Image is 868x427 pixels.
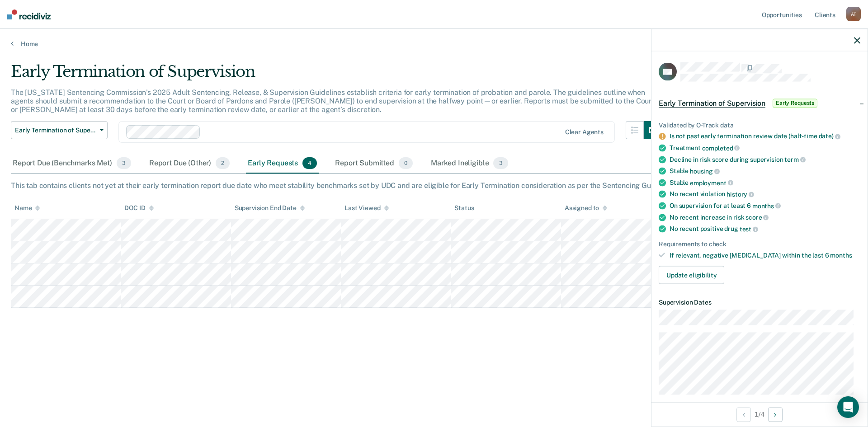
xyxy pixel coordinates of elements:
span: completed [702,144,740,151]
div: Treatment [670,144,860,152]
img: Recidiviz [7,9,51,19]
div: No recent violation [670,190,860,198]
button: Next Opportunity [768,407,783,422]
div: Stable [670,167,860,175]
div: A T [846,7,861,21]
span: history [726,191,754,198]
button: Update eligibility [659,266,724,284]
dt: Supervision Dates [659,299,860,306]
span: 3 [493,157,508,169]
div: Stable [670,178,860,187]
div: No recent positive drug [670,225,860,233]
span: 2 [216,157,230,169]
div: Marked Ineligible [429,154,510,174]
span: Early Termination of Supervision [659,99,765,108]
span: Early Termination of Supervision [15,127,96,134]
div: Status [454,204,474,212]
span: term [784,156,805,163]
span: Early Requests [773,99,817,108]
div: Is not past early termination review date (half-time date) [670,132,860,141]
div: Clear agents [565,128,604,136]
span: housing [690,168,720,175]
div: Decline in risk score during supervision [670,155,860,164]
div: Requirements to check [659,240,860,248]
span: employment [690,179,733,186]
div: No recent increase in risk [670,213,860,221]
a: Home [11,40,857,48]
div: 1 / 4 [651,402,868,426]
div: Supervision End Date [235,204,305,212]
button: Previous Opportunity [736,407,751,422]
span: 4 [302,157,317,169]
span: test [740,225,758,233]
div: Name [14,204,40,212]
div: Last Viewed [344,204,388,212]
div: Report Due (Benchmarks Met) [11,154,133,174]
div: Early Termination of Supervision [11,62,662,88]
span: 3 [117,157,131,169]
div: Early Termination of SupervisionEarly Requests [651,89,868,117]
div: Open Intercom Messenger [837,396,859,418]
div: Early Requests [246,154,319,174]
span: 0 [399,157,413,169]
div: This tab contains clients not yet at their early termination report due date who meet stability b... [11,181,857,190]
span: months [830,251,852,258]
div: DOC ID [124,204,153,212]
div: Report Due (Other) [147,154,231,174]
div: Report Submitted [333,154,415,174]
div: Assigned to [565,204,607,212]
span: score [745,214,769,221]
div: Validated by O-Track data [659,121,860,129]
div: On supervision for at least 6 [670,202,860,210]
p: The [US_STATE] Sentencing Commission’s 2025 Adult Sentencing, Release, & Supervision Guidelines e... [11,88,654,114]
span: months [752,202,781,209]
div: If relevant, negative [MEDICAL_DATA] within the last 6 [670,251,860,259]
